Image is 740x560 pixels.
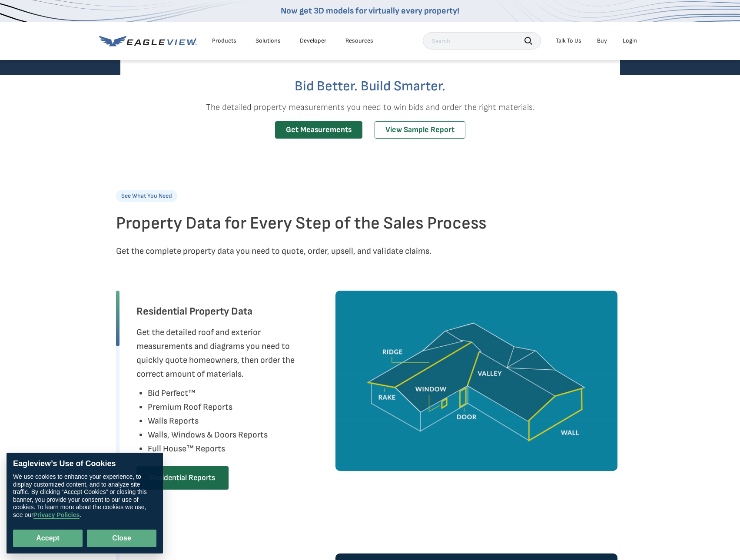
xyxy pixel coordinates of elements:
[13,530,83,547] button: Accept
[623,37,637,45] div: Login
[256,37,281,45] div: Solutions
[148,442,268,456] li: Full House™ Reports
[136,325,315,381] p: Get the detailed roof and exterior measurements and diagrams you need to quickly quote homeowners...
[116,213,624,234] h2: Property Data for Every Step of the Sales Process
[116,244,624,258] p: Get the complete property data you need to quote, order, upsell, and validate claims.
[597,37,607,45] a: Buy
[87,530,156,547] button: Close
[148,428,268,442] li: Walls, Windows & Doors Reports
[212,37,236,45] div: Products
[136,466,229,490] a: Residential Reports
[275,121,362,139] a: Get Measurements
[375,121,465,139] a: View Sample Report
[300,37,326,45] a: Developer
[345,37,373,45] div: Resources
[33,511,80,519] a: Privacy Policies
[13,459,156,469] div: Eagleview’s Use of Cookies
[120,80,620,93] h2: Bid Better. Build Smarter.
[13,473,156,519] div: We use cookies to enhance your experience, to display customized content, and to analyze site tra...
[281,6,459,16] a: Now get 3D models for virtually every property!
[148,400,268,414] li: Premium Roof Reports
[116,190,177,202] p: See What You Need
[120,100,620,114] p: The detailed property measurements you need to win bids and order the right materials.
[148,414,268,428] li: Walls Reports
[148,386,268,400] li: Bid Perfect™
[556,37,581,45] div: Talk To Us
[423,32,541,50] input: Search
[136,305,252,318] h3: Residential Property Data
